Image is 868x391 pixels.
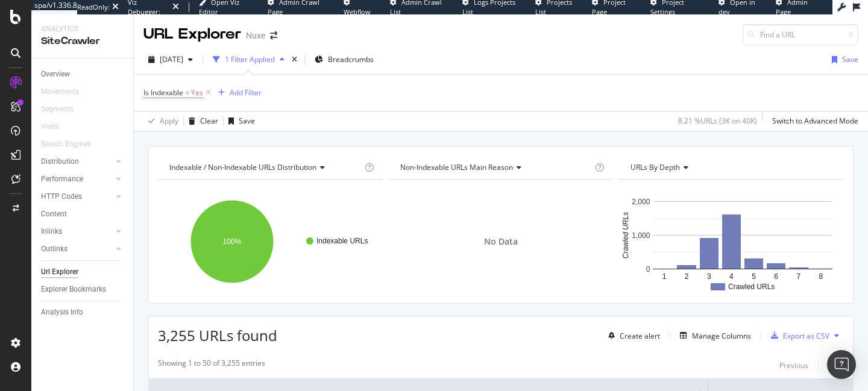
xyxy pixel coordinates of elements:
h4: Non-Indexable URLs Main Reason [398,158,593,177]
button: Export as CSV [766,326,829,345]
button: Switch to Advanced Mode [767,111,858,131]
a: Search Engines [41,138,103,151]
button: Save [827,50,858,69]
div: Clear [200,116,218,126]
div: ReadOnly: [77,2,110,12]
text: Crawled URLs [728,283,775,291]
div: arrow-right-arrow-left [270,31,277,40]
svg: A chart. [619,189,844,294]
a: Distribution [41,155,113,168]
div: Switch to Advanced Mode [772,116,858,126]
a: Performance [41,173,113,186]
a: Overview [41,68,125,81]
text: 0 [646,265,650,274]
div: Nuxe [246,30,265,42]
a: Inlinks [41,225,113,238]
span: = [185,87,189,98]
div: times [289,54,300,66]
button: Add Filter [213,86,262,100]
span: Non-Indexable URLs Main Reason [400,162,513,172]
text: Crawled URLs [621,212,630,258]
svg: A chart. [158,189,383,294]
button: 1 Filter Applied [208,50,289,69]
a: Analysis Info [41,306,125,319]
text: 5 [752,272,756,281]
div: Showing 1 to 50 of 3,255 entries [158,358,265,372]
button: Save [224,111,255,131]
div: 1 Filter Applied [225,54,275,64]
h4: Indexable / Non-Indexable URLs Distribution [167,158,362,177]
div: Export as CSV [783,331,829,341]
span: No Data [484,236,518,248]
div: Distribution [41,155,79,168]
div: Visits [41,120,59,133]
a: Url Explorer [41,266,125,278]
button: Apply [143,111,178,131]
text: 1,000 [632,231,650,240]
div: Analytics [41,24,124,34]
div: HTTP Codes [41,190,82,203]
a: Movements [41,86,91,98]
span: URLs by Depth [631,162,680,172]
span: 3,255 URLs found [158,325,277,345]
text: 1 [662,272,667,281]
span: Is Indexable [143,87,183,98]
div: Explorer Bookmarks [41,283,106,296]
text: 7 [797,272,801,281]
a: Explorer Bookmarks [41,283,125,296]
a: Content [41,208,125,221]
text: 2 [685,272,689,281]
text: 4 [729,272,734,281]
div: Manage Columns [692,331,751,341]
button: Breadcrumbs [310,50,379,69]
div: Add Filter [230,87,262,98]
span: Webflow [344,7,371,16]
a: Outlinks [41,243,113,255]
button: Manage Columns [675,328,751,343]
button: Create alert [603,326,660,345]
div: Save [842,54,858,64]
div: Save [239,116,255,126]
a: Segments [41,103,86,116]
button: [DATE] [143,50,198,69]
div: Create alert [620,331,660,341]
div: Segments [41,103,74,116]
div: Previous [779,360,808,371]
div: Inlinks [41,225,62,238]
span: 2025 Aug. 21st [160,54,183,64]
a: HTTP Codes [41,190,113,203]
button: Clear [184,111,218,131]
div: Apply [160,116,178,126]
span: Breadcrumbs [328,54,374,64]
input: Find a URL [743,24,858,45]
h4: URLs by Depth [628,158,833,177]
div: Content [41,208,67,221]
div: Url Explorer [41,266,78,278]
div: Analysis Info [41,306,83,319]
div: URL Explorer [143,24,241,45]
span: Indexable / Non-Indexable URLs distribution [169,162,316,172]
div: SiteCrawler [41,34,124,48]
button: Previous [779,358,808,372]
text: 100% [223,237,242,246]
div: Overview [41,68,70,81]
div: Search Engines [41,138,91,151]
div: Movements [41,86,79,98]
div: Open Intercom Messenger [827,350,856,379]
text: 3 [707,272,711,281]
text: 6 [775,272,779,281]
a: Visits [41,120,71,133]
div: Performance [41,173,83,186]
text: Indexable URLs [316,237,368,245]
span: Yes [191,84,203,101]
text: 8 [819,272,823,281]
text: 2,000 [632,198,650,206]
div: Outlinks [41,243,68,255]
div: 8.21 % URLs ( 3K on 40K ) [678,116,757,126]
